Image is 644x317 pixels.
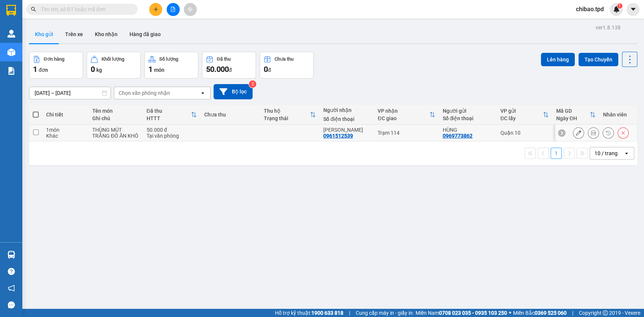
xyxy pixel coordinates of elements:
div: Quận 10 [500,130,549,136]
div: ĐC giao [378,115,429,121]
th: Toggle SortBy [260,105,320,125]
div: 10 / trang [595,150,618,157]
th: Toggle SortBy [374,105,439,125]
div: HÙNG [443,127,493,133]
img: warehouse-icon [7,30,15,38]
div: Khác [46,133,85,139]
th: Toggle SortBy [497,105,552,125]
span: search [31,7,36,12]
div: Sửa đơn hàng [573,127,584,138]
div: Ngày ĐH [556,115,590,121]
div: TRƯƠNG HÒA [323,127,370,133]
th: Toggle SortBy [552,105,599,125]
span: chibao.tpd [570,4,610,14]
div: 1 món [46,127,85,133]
span: plus [153,7,158,12]
span: | [349,309,350,317]
span: message [8,301,15,308]
button: Số lượng1món [144,52,198,79]
div: Người gửi [443,108,493,114]
div: Chi tiết [46,112,85,118]
div: Số điện thoại [443,115,493,121]
img: solution-icon [7,67,15,75]
div: THÙNG MÚT TRẮNG ĐỒ ĂN KHÔ [92,127,139,139]
div: ver 1.8.138 [596,23,621,32]
span: ⚪️ [509,311,511,314]
button: Hàng đã giao [124,25,167,43]
button: Bộ lọc [214,84,253,99]
span: Cung cấp máy in - giấy in: [356,309,414,317]
div: HTTT [147,115,191,121]
div: Khối lượng [102,57,124,62]
strong: 0369 525 060 [535,310,567,316]
div: 0961512539 [323,133,353,139]
button: Khối lượng0kg [87,52,141,79]
div: 0969773862 [443,133,472,139]
div: Tên món [92,108,139,114]
sup: 1 [617,3,622,9]
img: logo-vxr [6,5,16,16]
div: Đã thu [217,57,231,62]
span: question-circle [8,268,15,275]
span: | [572,309,573,317]
div: Số lượng [159,57,178,62]
span: 1 [148,65,153,74]
span: copyright [603,310,608,316]
div: Trạm 114 [378,130,435,136]
strong: 1900 633 818 [311,310,343,316]
div: Thu hộ [264,108,310,114]
button: file-add [167,3,180,16]
button: 1 [551,148,562,159]
button: Lên hàng [541,53,575,66]
button: plus [149,3,162,16]
th: Toggle SortBy [143,105,201,125]
div: ĐC lấy [500,115,543,121]
span: 1 [618,3,621,9]
span: 0 [264,65,268,74]
span: món [154,67,164,73]
button: aim [184,3,197,16]
button: Đơn hàng1đơn [29,52,83,79]
div: Chưa thu [204,112,256,118]
div: VP gửi [500,108,543,114]
div: Trạng thái [264,115,310,121]
svg: open [624,150,629,156]
img: icon-new-feature [613,6,620,13]
span: kg [96,67,102,73]
button: Kho gửi [29,25,59,43]
svg: open [200,90,206,96]
div: Nhân viên [603,112,633,118]
span: aim [188,7,193,12]
button: caret-down [627,3,640,16]
span: Miền Bắc [513,309,567,317]
div: Số điện thoại [323,116,370,122]
div: Mã GD [556,108,590,114]
span: Hỗ trợ kỹ thuật: [275,309,343,317]
div: Đơn hàng [44,57,64,62]
span: notification [8,285,15,292]
img: warehouse-icon [7,48,15,56]
div: Chọn văn phòng nhận [119,89,170,97]
img: warehouse-icon [7,251,15,259]
button: Kho nhận [89,25,124,43]
div: Ghi chú [92,115,139,121]
div: 50.000 đ [147,127,197,133]
button: Tạo Chuyến [579,53,618,66]
sup: 2 [249,80,256,88]
strong: 0708 023 035 - 0935 103 250 [439,310,507,316]
div: Chưa thu [275,57,294,62]
input: Tìm tên, số ĐT hoặc mã đơn [41,5,129,13]
button: Trên xe [59,25,89,43]
div: VP nhận [378,108,429,114]
div: Người nhận [323,107,370,113]
span: 50.000 [206,65,229,74]
div: Tại văn phòng [147,133,197,139]
span: 0 [91,65,95,74]
span: đ [229,67,232,73]
span: đ [268,67,271,73]
span: 1 [33,65,37,74]
span: Miền Nam [416,309,507,317]
button: Chưa thu0đ [260,52,314,79]
span: đơn [39,67,48,73]
input: Select a date range. [29,87,110,99]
